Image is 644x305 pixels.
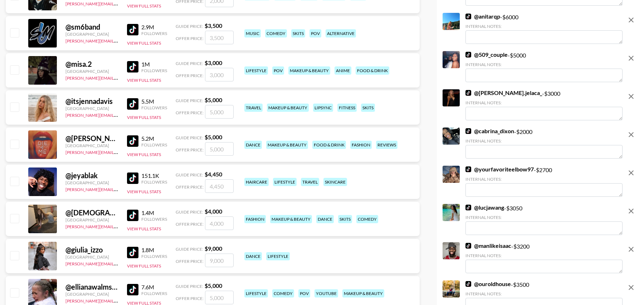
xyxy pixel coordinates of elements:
div: - $ 6000 [465,13,623,44]
div: travel [301,178,319,186]
div: lifestyle [244,66,268,75]
div: [GEOGRAPHIC_DATA] [65,180,118,185]
div: - $ 3200 [465,242,623,273]
div: Followers [141,142,167,147]
div: - $ 3000 [465,89,623,120]
div: - $ 3050 [465,204,623,235]
img: TikTok [127,98,138,110]
div: Followers [141,216,167,222]
div: fitness [337,104,357,112]
button: View Full Stats [127,226,161,231]
div: 151.1K [141,172,167,179]
strong: $ 5,000 [205,282,222,289]
a: @manlikeisaac [465,242,511,249]
div: 5.2M [141,135,167,142]
div: [GEOGRAPHIC_DATA] [65,291,118,297]
div: Followers [141,68,167,73]
div: pov [298,289,310,297]
img: TikTok [465,52,471,57]
div: makeup & beauty [270,215,312,223]
div: lifestyle [266,252,290,260]
div: alternative [326,29,356,37]
div: @ [PERSON_NAME].[PERSON_NAME] [65,134,118,143]
div: anime [335,66,351,75]
a: [PERSON_NAME][EMAIL_ADDRESS][DOMAIN_NAME] [65,111,171,118]
span: Guide Price: [176,135,203,140]
button: View Full Stats [127,77,161,83]
div: Followers [141,291,167,296]
span: Offer Price: [176,296,204,301]
div: Followers [141,254,167,259]
div: travel [244,104,263,112]
button: remove [624,89,638,104]
div: makeup & beauty [267,104,309,112]
div: comedy [265,29,287,37]
img: TikTok [127,172,138,184]
div: 1M [141,61,167,68]
div: Internal Notes: [465,62,623,67]
a: [PERSON_NAME][EMAIL_ADDRESS][DOMAIN_NAME] [65,37,171,44]
a: @ouroldhouse [465,280,511,287]
div: @ [DEMOGRAPHIC_DATA] [65,208,118,217]
img: TikTok [127,247,138,258]
span: Offer Price: [176,184,204,190]
button: View Full Stats [127,152,161,157]
div: dance [244,252,262,260]
img: TikTok [465,243,471,249]
a: [PERSON_NAME][EMAIL_ADDRESS][DOMAIN_NAME] [65,74,171,81]
a: @yourfavoriteelbow97 [465,166,534,173]
div: makeup & beauty [342,289,384,297]
div: fashion [244,215,266,223]
div: 7.6M [141,284,167,291]
div: [GEOGRAPHIC_DATA] [65,31,118,37]
div: Followers [141,179,167,185]
span: Offer Price: [176,73,204,78]
div: pov [272,66,284,75]
a: @509_couple [465,51,508,58]
input: 4,450 [205,179,234,193]
div: Internal Notes: [465,176,623,182]
span: Guide Price: [176,98,203,103]
a: @[PERSON_NAME].jelaca_ [465,89,542,96]
div: lifestyle [273,178,297,186]
img: TikTok [127,24,138,35]
button: remove [624,51,638,65]
input: 5,000 [205,142,234,156]
img: TikTok [127,61,138,72]
span: Offer Price: [176,147,204,152]
button: View Full Stats [127,263,161,269]
div: skits [291,29,305,37]
div: @ misa.2 [65,60,118,69]
div: dance [244,141,262,149]
span: Guide Price: [176,246,203,252]
div: [GEOGRAPHIC_DATA] [65,106,118,111]
div: fashion [350,141,372,149]
div: [GEOGRAPHIC_DATA] [65,254,118,260]
div: Internal Notes: [465,253,623,258]
a: @lucjawang [465,204,504,211]
img: TikTok [465,90,471,96]
a: @cabrina_dixon [465,127,514,135]
strong: $ 5,000 [205,96,222,103]
a: [PERSON_NAME][EMAIL_ADDRESS][DOMAIN_NAME] [65,148,171,155]
div: @ itsjennadavis [65,97,118,106]
input: 5,000 [205,291,234,304]
strong: $ 3,000 [205,59,222,66]
div: food & drink [356,66,389,75]
div: skits [338,215,352,223]
div: lipsync [313,104,333,112]
strong: $ 3,500 [205,22,222,29]
button: View Full Stats [127,40,161,46]
strong: $ 4,450 [205,171,222,177]
button: View Full Stats [127,189,161,194]
button: remove [624,204,638,218]
div: dance [316,215,334,223]
div: skits [361,104,375,112]
span: Offer Price: [176,221,204,227]
div: reviews [376,141,397,149]
span: Guide Price: [176,209,203,215]
button: remove [624,242,638,256]
input: 5,000 [205,105,234,119]
button: remove [624,13,638,27]
div: comedy [272,289,294,297]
